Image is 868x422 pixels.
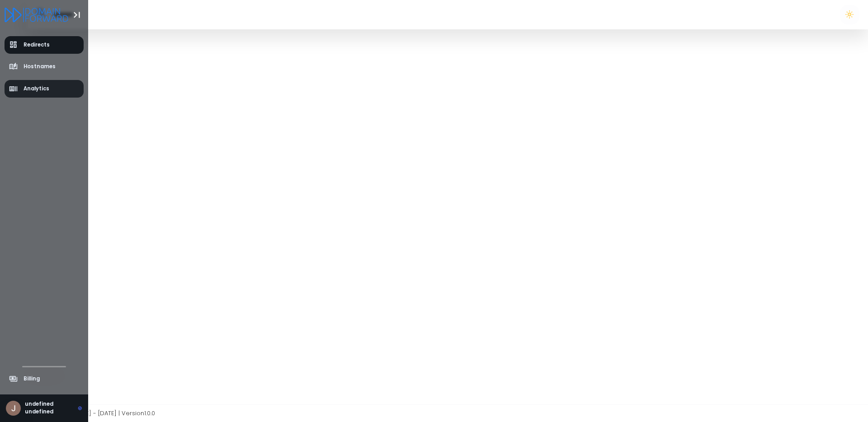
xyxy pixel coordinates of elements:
[24,375,40,383] span: Billing
[5,8,68,20] a: Logo
[25,400,82,416] div: undefined undefined
[68,6,85,23] button: Toggle Aside
[5,58,84,75] a: Hostnames
[35,409,155,417] span: Copyright © [DATE] - [DATE] | Version 1.0.0
[5,36,84,54] a: Redirects
[24,63,56,70] span: Hostnames
[5,370,84,388] a: Billing
[24,85,49,93] span: Analytics
[24,41,50,49] span: Redirects
[6,401,21,416] img: Avatar
[5,80,84,98] a: Analytics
